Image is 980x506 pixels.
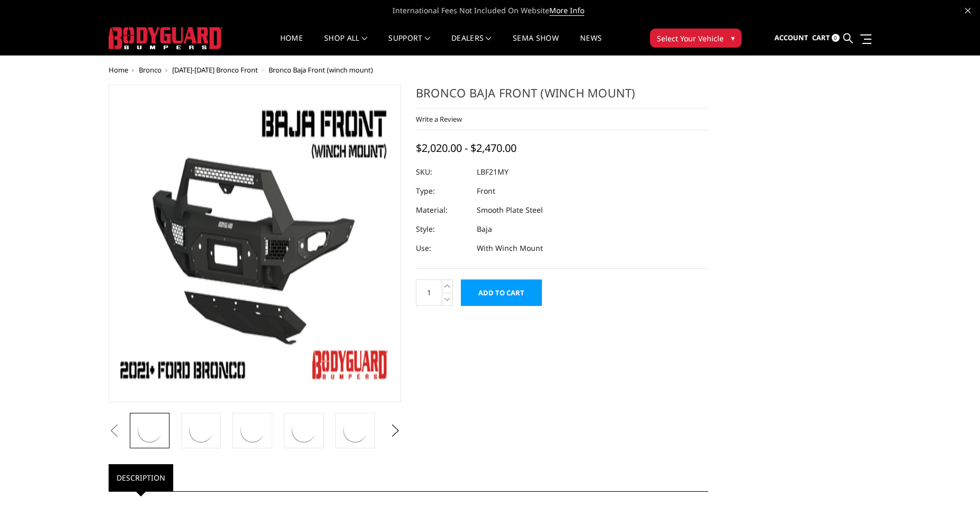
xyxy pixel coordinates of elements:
[549,5,584,16] a: More Info
[289,416,318,445] img: Bronco Baja Front (winch mount)
[135,416,164,445] img: Bodyguard Ford Bronco
[657,33,724,44] span: Select Your Vehicle
[477,182,495,201] dd: Front
[477,239,543,258] dd: With Winch Mount
[812,24,840,52] a: Cart 0
[832,34,840,42] span: 0
[388,423,404,439] button: Next
[812,33,830,42] span: Cart
[477,162,509,182] dd: LBF21MY
[139,65,162,75] a: Bronco
[650,29,742,48] button: Select Your Vehicle
[774,33,808,42] span: Account
[451,34,492,55] a: Dealers
[269,65,373,75] span: Bronco Baja Front (winch mount)
[416,201,469,220] dt: Material:
[416,220,469,239] dt: Style:
[324,34,367,55] a: shop all
[109,85,401,402] a: Bodyguard Ford Bronco
[731,32,735,43] span: ▾
[416,85,708,109] h1: Bronco Baja Front (winch mount)
[461,279,542,306] input: Add to Cart
[477,220,492,239] dd: Baja
[388,34,430,55] a: Support
[341,416,370,445] img: Bronco Baja Front (winch mount)
[416,182,469,201] dt: Type:
[416,239,469,258] dt: Use:
[186,416,216,445] img: Bronco Baja Front (winch mount)
[109,464,173,491] a: Description
[580,34,602,55] a: News
[112,88,398,399] img: Bodyguard Ford Bronco
[416,162,469,182] dt: SKU:
[416,141,516,155] span: $2,020.00 - $2,470.00
[172,65,258,75] a: [DATE]-[DATE] Bronco Front
[109,65,128,75] a: Home
[774,24,808,52] a: Account
[109,27,222,49] img: BODYGUARD BUMPERS
[238,416,267,445] img: Bronco Baja Front (winch mount)
[416,114,462,124] a: Write a Review
[280,34,303,55] a: Home
[513,34,559,55] a: SEMA Show
[106,423,122,439] button: Previous
[477,201,543,220] dd: Smooth Plate Steel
